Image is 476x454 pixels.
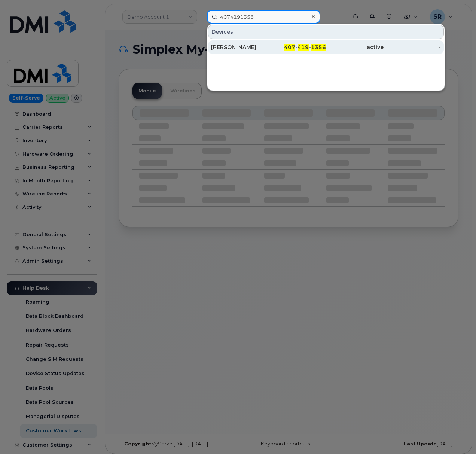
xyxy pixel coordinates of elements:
span: 419 [297,44,309,51]
div: Devices [208,25,444,39]
div: active [326,43,384,51]
div: - - [269,43,326,51]
a: [PERSON_NAME]407-419-1356active- [208,40,444,54]
span: 1356 [311,44,326,51]
span: 407 [284,44,295,51]
div: - [384,43,441,51]
div: [PERSON_NAME] [211,43,269,51]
